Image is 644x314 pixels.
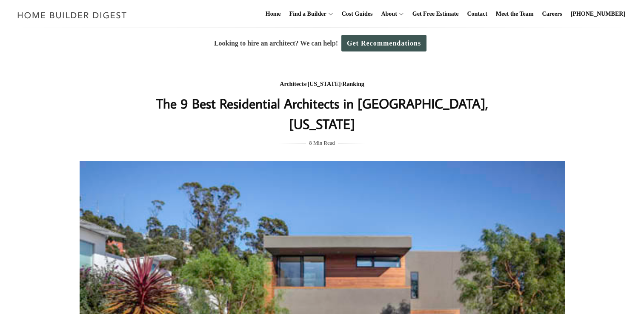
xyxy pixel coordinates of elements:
[286,0,326,28] a: Find a Builder
[262,0,284,28] a: Home
[409,0,462,28] a: Get Free Estimate
[280,81,306,87] a: Architects
[378,0,397,28] a: About
[539,0,566,28] a: Careers
[307,81,341,87] a: [US_STATE]
[152,93,492,134] h1: The 9 Best Residential Architects in [GEOGRAPHIC_DATA], [US_STATE]
[567,0,629,28] a: [PHONE_NUMBER]
[342,81,364,87] a: Ranking
[341,35,426,51] a: Get Recommendations
[14,7,131,23] img: Home Builder Digest
[309,138,335,148] span: 8 Min Read
[492,0,537,28] a: Meet the Team
[338,0,376,28] a: Cost Guides
[152,79,492,90] div: / /
[464,0,490,28] a: Contact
